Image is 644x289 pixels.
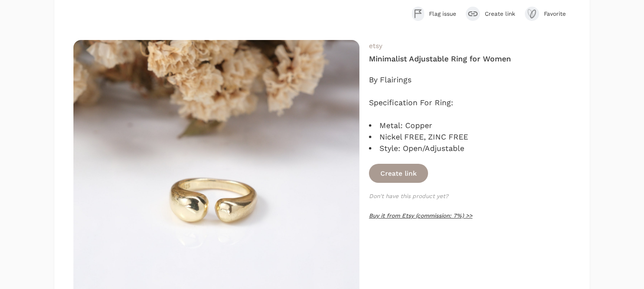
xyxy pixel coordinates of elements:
[525,7,571,21] button: Favorite
[369,74,571,109] div: By Flairings Specification For Ring:
[485,10,515,18] span: Create link
[369,212,472,219] a: Buy it from Etsy (commission: 7%) >>
[369,131,571,143] li: Nickel FREE, ZINC FREE
[369,192,571,200] p: Don't have this product yet?
[369,164,428,183] button: Create link
[369,120,571,131] li: Metal: Copper
[369,42,382,50] a: etsy
[466,7,515,21] button: Create link
[544,10,571,18] span: Favorite
[369,53,571,65] h4: Minimalist Adjustable Ring for Women
[429,10,456,18] span: Flag issue
[412,7,456,21] button: Flag issue
[369,143,571,154] li: Style: Open/Adjustable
